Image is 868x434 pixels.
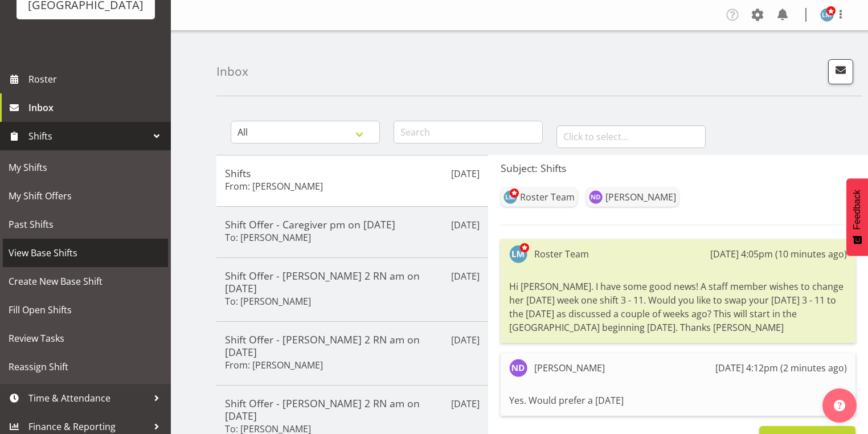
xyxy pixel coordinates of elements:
div: Roster Team [520,190,575,204]
span: Time & Attendance [28,390,148,407]
span: View Base Shifts [9,244,162,261]
span: My Shift Offers [9,187,162,204]
a: Fill Open Shifts [3,296,168,324]
img: lesley-mckenzie127.jpg [509,245,527,263]
span: Feedback [852,190,862,230]
div: [PERSON_NAME] [605,190,676,204]
span: My Shifts [9,159,162,176]
input: Click to select... [556,125,706,148]
button: Feedback - Show survey [846,178,868,256]
p: [DATE] [451,397,480,411]
div: [DATE] 4:05pm (10 minutes ago) [710,247,847,261]
h6: From: [PERSON_NAME] [225,359,323,371]
a: View Base Shifts [3,239,168,267]
a: My Shifts [3,153,168,182]
span: Roster [28,71,165,88]
div: [DATE] 4:12pm (2 minutes ago) [715,361,847,375]
p: [DATE] [451,333,480,347]
img: lesley-mckenzie127.jpg [820,8,834,22]
span: Review Tasks [9,330,162,347]
a: Create New Base Shift [3,267,168,296]
input: Search [394,121,543,144]
h5: Shift Offer - Caregiver pm on [DATE] [225,218,480,231]
p: [DATE] [451,269,480,283]
span: Inbox [28,99,165,116]
div: Hi [PERSON_NAME]. I have some good news! A staff member wishes to change her [DATE] week one shif... [509,277,847,337]
h5: Shift Offer - [PERSON_NAME] 2 RN am on [DATE] [225,333,480,358]
span: Create New Base Shift [9,273,162,290]
span: Shifts [28,128,148,145]
span: Fill Open Shifts [9,301,162,318]
div: [PERSON_NAME] [534,361,605,375]
h5: Shift Offer - [PERSON_NAME] 2 RN am on [DATE] [225,397,480,422]
p: [DATE] [451,218,480,232]
h4: Inbox [216,65,248,78]
a: My Shift Offers [3,182,168,210]
h5: Shifts [225,167,480,179]
div: Yes. Would prefer a [DATE] [509,391,847,410]
a: Review Tasks [3,324,168,353]
img: lesley-mckenzie127.jpg [503,190,517,204]
div: Roster Team [534,247,589,261]
a: Reassign Shift [3,353,168,381]
p: [DATE] [451,167,480,181]
span: Reassign Shift [9,358,162,375]
a: Past Shifts [3,210,168,239]
h5: Subject: Shifts [501,162,855,174]
img: nancy-dmello5933.jpg [509,359,527,377]
h6: To: [PERSON_NAME] [225,296,311,307]
img: nancy-dmello5933.jpg [589,190,603,204]
span: Past Shifts [9,216,162,233]
h5: Shift Offer - [PERSON_NAME] 2 RN am on [DATE] [225,269,480,294]
h6: To: [PERSON_NAME] [225,232,311,243]
h6: From: [PERSON_NAME] [225,181,323,192]
img: help-xxl-2.png [834,400,845,411]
